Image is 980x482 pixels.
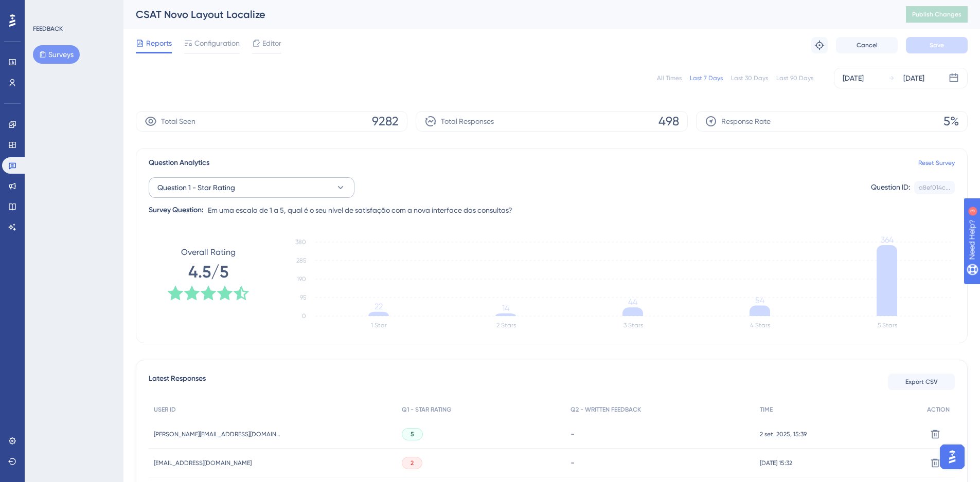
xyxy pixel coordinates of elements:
span: Question 1 - Star Rating [157,181,235,194]
div: [DATE] [843,72,864,84]
tspan: 364 [881,235,894,245]
div: a8ef014c... [919,183,950,192]
span: [EMAIL_ADDRESS][DOMAIN_NAME] [154,459,252,467]
span: [DATE] 15:32 [760,459,792,467]
span: Export CSV [905,378,938,386]
tspan: 14 [502,303,509,313]
tspan: 44 [628,297,637,307]
span: Q2 - WRITTEN FEEDBACK [571,405,641,414]
span: Response Rate [721,115,771,127]
button: Question 1 - Star Rating [149,177,354,198]
tspan: 0 [302,312,306,320]
tspan: 380 [295,238,306,246]
span: Q1 - STAR RATING [402,405,451,414]
span: 2 [411,459,414,467]
span: 4.5/5 [188,261,228,283]
tspan: 22 [375,302,383,311]
div: CSAT Novo Layout Localize [136,7,880,22]
span: Need Help? [24,3,64,15]
tspan: 190 [297,275,306,283]
div: - [571,429,750,439]
div: Question ID: [871,181,910,194]
text: 5 Stars [878,322,897,329]
text: 4 Stars [750,322,770,329]
button: Cancel [836,37,898,53]
span: Em uma escala de 1 a 5, qual é o seu nível de satisfação com a nova interface das consultas? [208,204,512,216]
span: Reports [146,37,172,49]
tspan: 54 [755,295,764,305]
tspan: 285 [296,257,306,264]
a: Reset Survey [918,159,955,167]
span: Question Analytics [149,157,209,169]
span: ACTION [927,405,950,414]
span: Total Responses [441,115,494,127]
div: Survey Question: [149,204,204,216]
div: Last 30 Days [731,74,768,82]
span: 2 set. 2025, 15:39 [760,430,807,438]
span: Configuration [194,37,240,49]
span: [PERSON_NAME][EMAIL_ADDRESS][DOMAIN_NAME] [154,430,282,438]
span: Latest Responses [149,373,206,391]
span: 9282 [372,113,399,129]
span: USER ID [154,405,176,414]
button: Surveys [33,45,80,64]
text: 2 Stars [496,322,516,329]
tspan: 95 [300,294,306,301]
span: 5% [943,113,959,129]
span: Save [930,41,944,49]
span: Cancel [857,41,878,49]
span: TIME [760,405,773,414]
span: Editor [262,37,281,49]
button: Export CSV [888,374,955,390]
span: 498 [658,113,679,129]
button: Save [906,37,968,53]
span: 5 [411,430,414,438]
span: Publish Changes [912,10,961,18]
div: Last 90 Days [776,74,813,82]
div: Last 7 Days [690,74,723,82]
div: 3 [72,5,75,13]
button: Publish Changes [906,6,968,23]
iframe: UserGuiding AI Assistant Launcher [937,441,968,472]
text: 3 Stars [623,322,643,329]
div: [DATE] [903,72,924,84]
div: - [571,458,750,468]
text: 1 Star [371,322,387,329]
span: Total Seen [161,115,195,127]
span: Overall Rating [181,246,236,258]
div: FEEDBACK [33,25,63,33]
div: All Times [657,74,682,82]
